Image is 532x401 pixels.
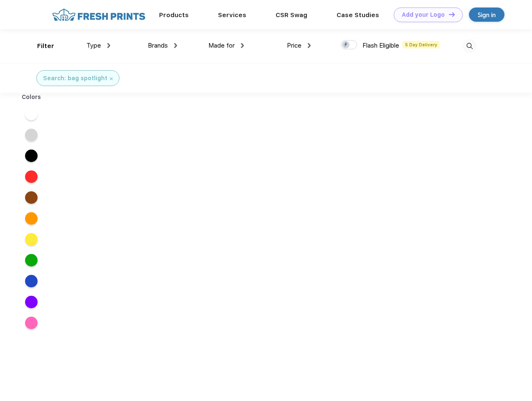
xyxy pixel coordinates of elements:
[463,39,476,53] img: desktop_search.svg
[86,42,101,49] span: Type
[362,42,399,49] span: Flash Eligible
[287,42,301,49] span: Price
[159,11,189,19] a: Products
[148,42,168,49] span: Brands
[110,77,113,80] img: filter_cancel.svg
[241,43,244,48] img: dropdown.png
[308,43,311,48] img: dropdown.png
[402,11,445,18] div: Add your Logo
[43,74,107,83] div: Search: bag spotlight
[15,93,48,102] div: Colors
[37,41,54,51] div: Filter
[50,8,148,22] img: fo%20logo%202.webp
[403,41,440,48] span: 5 Day Delivery
[478,10,496,20] div: Sign in
[174,43,177,48] img: dropdown.png
[469,8,504,22] a: Sign in
[449,12,455,17] img: DT
[208,42,235,49] span: Made for
[107,43,110,48] img: dropdown.png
